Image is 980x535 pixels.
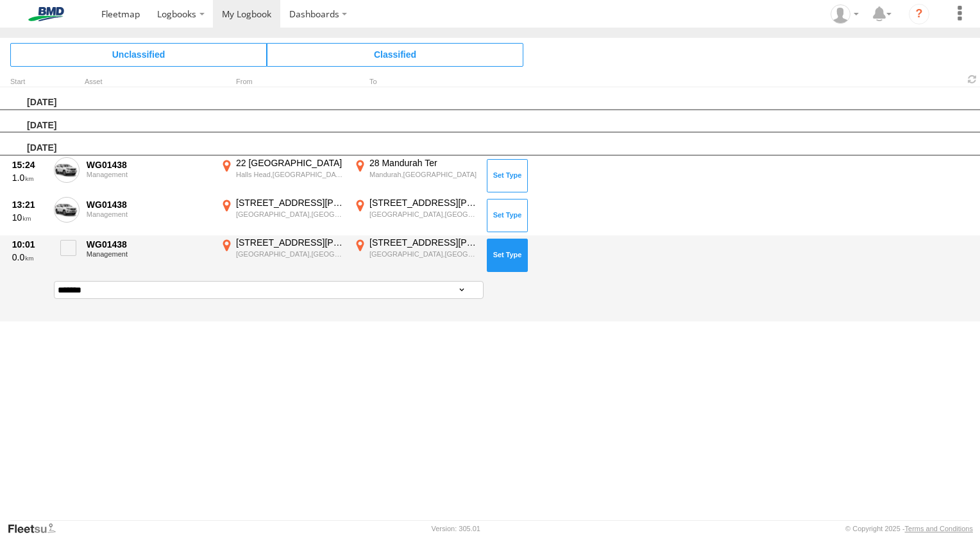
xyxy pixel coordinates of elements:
div: To [351,79,480,85]
label: Click to View Event Location [351,157,480,194]
div: WG01438 [87,239,211,250]
div: Management [87,210,211,218]
div: [STREET_ADDRESS][PERSON_NAME] [236,197,344,208]
div: 10:01 [12,239,47,250]
label: Click to View Event Location [218,237,346,274]
div: 13:21 [12,199,47,210]
div: Click to Sort [10,79,49,85]
div: Asset [85,79,213,85]
button: Click to Set [487,159,528,192]
div: 10 [12,212,47,223]
div: [GEOGRAPHIC_DATA],[GEOGRAPHIC_DATA] [236,250,344,259]
div: Mandurah,[GEOGRAPHIC_DATA] [369,170,478,179]
div: [GEOGRAPHIC_DATA],[GEOGRAPHIC_DATA] [236,210,344,219]
div: From [218,79,346,85]
div: WG01438 [87,199,211,210]
label: Click to View Event Location [218,197,346,234]
label: Click to View Event Location [218,157,346,194]
div: [STREET_ADDRESS][PERSON_NAME] [369,237,478,248]
div: [STREET_ADDRESS][PERSON_NAME] [236,237,344,248]
div: 15:24 [12,159,47,171]
i: ? [909,4,929,24]
span: Click to view Unclassified Trips [10,43,267,66]
img: bmd-logo.svg [13,7,80,21]
div: Management [87,250,211,258]
div: © Copyright 2025 - [845,525,973,532]
label: Click to View Event Location [351,237,480,274]
span: Refresh [965,73,980,85]
div: Halls Head,[GEOGRAPHIC_DATA] [236,170,344,179]
div: 22 [GEOGRAPHIC_DATA] [236,157,344,169]
label: Click to View Event Location [351,197,480,234]
div: 1.0 [12,172,47,183]
a: Visit our Website [7,522,66,535]
div: Version: 305.01 [432,525,480,532]
span: Click to view Classified Trips [267,43,523,66]
button: Click to Set [487,239,528,272]
div: [GEOGRAPHIC_DATA],[GEOGRAPHIC_DATA] [369,250,478,259]
a: Terms and Conditions [905,525,973,532]
div: WG01438 [87,159,211,171]
button: Click to Set [487,199,528,232]
div: [GEOGRAPHIC_DATA],[GEOGRAPHIC_DATA] [369,210,478,219]
div: [STREET_ADDRESS][PERSON_NAME] [369,197,478,208]
div: Management [87,171,211,178]
div: 28 Mandurah Ter [369,157,478,169]
div: Tony Tanna [826,4,863,24]
div: 0.0 [12,251,47,263]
